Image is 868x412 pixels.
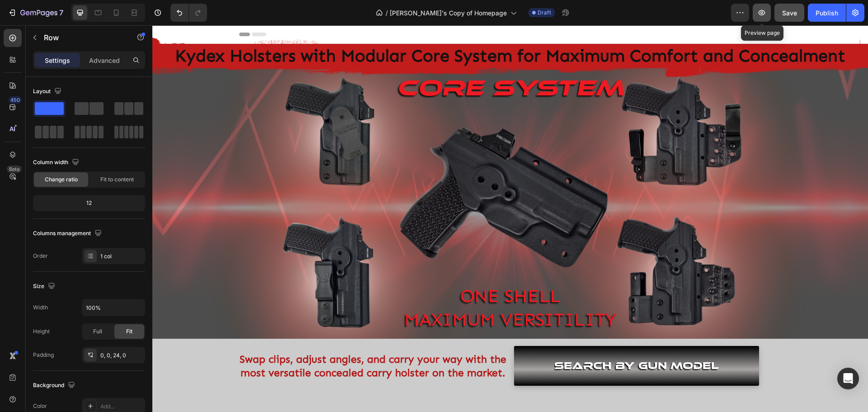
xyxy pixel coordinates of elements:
[33,351,54,359] div: Padding
[35,197,143,209] div: 12
[93,327,102,336] span: Full
[100,351,143,360] div: 0, 0, 24, 0
[44,32,121,43] p: Row
[95,283,621,306] p: MAXIMUM VERSITILITY
[386,8,388,18] span: /
[87,327,354,355] p: Swap clips, adjust angles, and carry your way with the most versatile concealed carry holster on ...
[9,96,22,104] div: 450
[126,327,132,336] span: Fit
[95,259,621,283] p: ONE SHELL
[45,175,78,184] span: Change ratio
[33,327,50,336] div: Height
[4,4,67,22] button: 7
[100,252,143,260] div: 1 col
[33,227,104,240] div: Columns management
[33,303,48,312] div: Width
[774,4,804,22] button: Save
[245,49,472,76] span: Core system
[538,9,551,17] span: Draft
[59,7,63,18] p: 7
[33,252,48,260] div: Order
[33,402,47,410] div: Color
[45,56,70,65] p: Settings
[837,368,859,389] div: Open Intercom Messenger
[362,321,607,360] a: SEARCH BY Gun MODEL
[100,175,134,184] span: Fit to content
[33,379,77,392] div: Background
[33,280,57,293] div: Size
[7,166,22,173] div: Beta
[390,8,507,18] span: [PERSON_NAME]'s Copy of Homepage
[89,56,120,65] p: Advanced
[33,85,63,98] div: Layout
[33,156,81,169] div: Column width
[402,331,566,350] p: SEARCH BY Gun MODEL
[782,9,797,17] span: Save
[152,25,868,412] iframe: Design area
[100,403,143,411] div: Add...
[816,8,838,18] div: Publish
[170,4,207,22] div: Undo/Redo
[82,299,145,316] input: Auto
[808,4,846,22] button: Publish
